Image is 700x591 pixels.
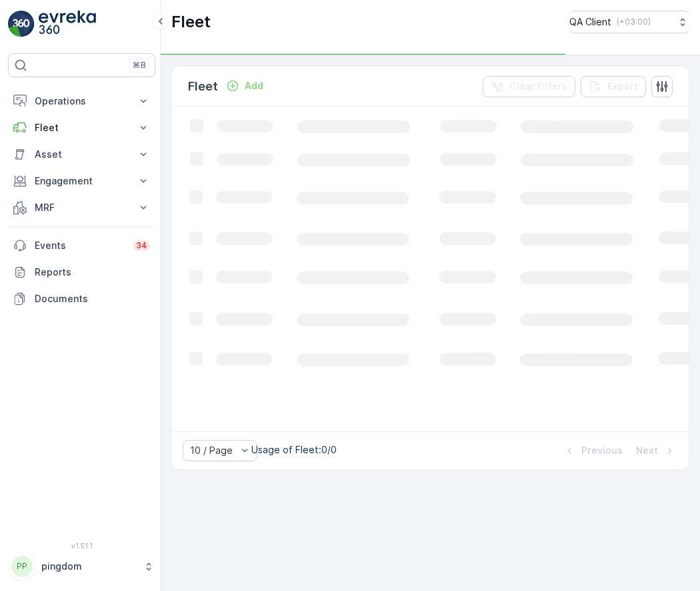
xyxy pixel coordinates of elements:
[221,78,269,94] button: Add
[607,80,638,93] p: Export
[8,114,155,141] button: Fleet
[8,259,155,286] a: Reports
[581,76,646,97] button: Export
[8,194,155,221] button: MRF
[8,552,155,580] button: PPpingdom
[8,11,35,37] img: logo
[509,80,567,93] p: Clear Filters
[581,444,623,457] p: Previous
[133,60,146,71] p: ⌘B
[635,443,678,459] button: Next
[171,11,211,33] p: Fleet
[35,266,150,279] p: Reports
[8,232,155,259] a: Events34
[35,95,129,108] p: Operations
[188,77,218,96] p: Fleet
[35,201,129,214] p: MRF
[35,292,150,305] p: Documents
[136,240,147,251] p: 34
[35,239,125,252] p: Events
[35,121,129,134] p: Fleet
[569,15,611,29] p: QA Client
[8,542,155,550] span: v 1.51.1
[8,286,155,312] a: Documents
[11,556,33,577] div: PP
[561,443,624,459] button: Previous
[251,443,337,457] p: Usage of Fleet : 0/0
[245,79,263,93] p: Add
[8,141,155,168] button: Asset
[39,11,96,37] img: logo_light-DOdMpM7g.png
[35,174,129,188] p: Engagement
[41,560,137,573] p: pingdom
[35,148,129,161] p: Asset
[8,168,155,194] button: Engagement
[569,11,689,33] button: QA Client(+03:00)
[483,76,575,97] button: Clear Filters
[617,17,651,27] p: ( +03:00 )
[636,444,658,457] p: Next
[8,88,155,114] button: Operations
